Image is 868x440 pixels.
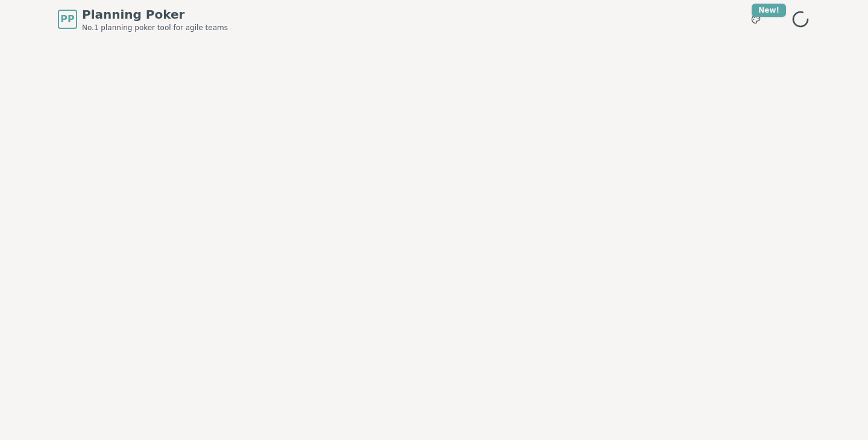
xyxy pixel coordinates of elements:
[82,23,228,33] span: No.1 planning poker tool for agile teams
[58,6,228,33] a: PPPlanning PokerNo.1 planning poker tool for agile teams
[752,4,786,17] div: New!
[82,6,228,23] span: Planning Poker
[60,12,74,26] span: PP
[745,8,767,30] button: New!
